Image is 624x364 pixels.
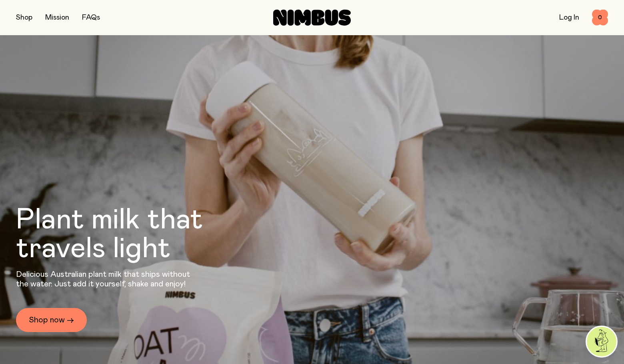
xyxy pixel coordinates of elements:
button: 0 [592,10,608,26]
a: FAQs [82,14,100,21]
p: Delicious Australian plant milk that ships without the water. Just add it yourself, shake and enjoy! [16,270,195,289]
a: Log In [559,14,579,21]
h1: Plant milk that travels light [16,206,246,263]
a: Mission [45,14,69,21]
img: agent [587,327,616,356]
a: Shop now → [16,308,87,332]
